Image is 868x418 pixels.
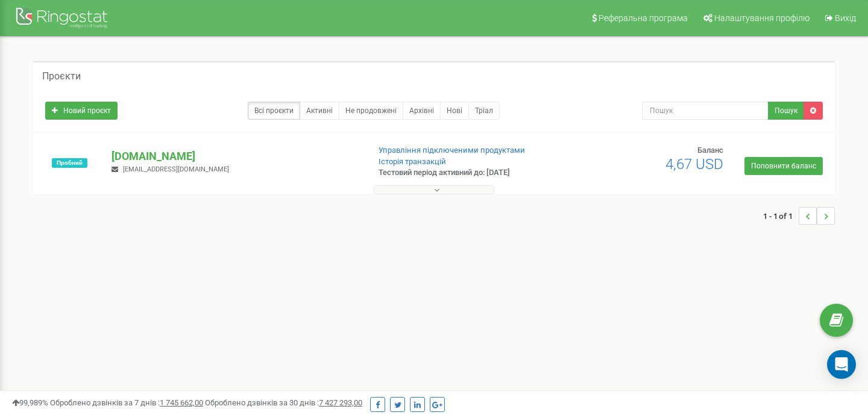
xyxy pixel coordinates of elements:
[12,398,48,407] span: 99,989%
[768,102,804,120] button: Пошук
[50,398,203,407] span: Оброблено дзвінків за 7 днів :
[300,102,339,120] a: Активні
[827,350,856,379] div: Open Intercom Messenger
[45,102,118,120] a: Новий проєкт
[403,102,441,120] a: Архівні
[835,13,856,23] span: Вихід
[123,165,229,173] span: [EMAIL_ADDRESS][DOMAIN_NAME]
[205,398,362,407] span: Оброблено дзвінків за 30 днів :
[744,157,823,175] a: Поповнити баланс
[468,102,500,120] a: Тріал
[52,158,87,168] span: Пробний
[319,398,362,407] u: 7 427 293,00
[599,13,688,23] span: Реферальна програма
[42,71,81,82] h5: Проєкти
[763,207,799,225] span: 1 - 1 of 1
[440,102,469,120] a: Нові
[697,146,723,155] span: Баланс
[665,156,723,173] span: 4,67 USD
[642,102,769,120] input: Пошук
[763,195,835,237] nav: ...
[112,149,359,164] p: [DOMAIN_NAME]
[379,157,446,166] a: Історія транзакцій
[248,102,300,120] a: Всі проєкти
[160,398,203,407] u: 1 745 662,00
[379,167,559,179] p: Тестовий період активний до: [DATE]
[714,13,810,23] span: Налаштування профілю
[379,146,525,155] a: Управління підключеними продуктами
[339,102,403,120] a: Не продовжені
